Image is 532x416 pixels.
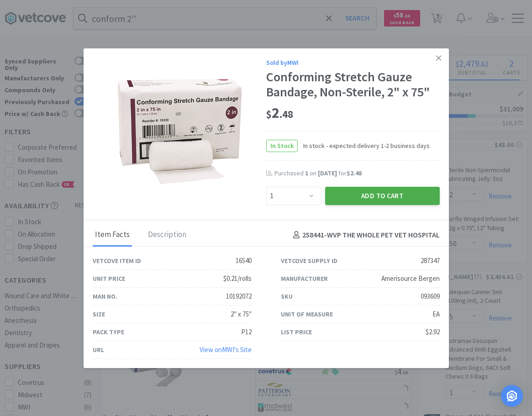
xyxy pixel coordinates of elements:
[279,108,293,121] span: . 48
[93,345,104,355] div: URL
[290,229,440,241] h4: 258441 - WVP THE WHOLE PET VET HOSPITAL
[93,224,132,247] div: Item Facts
[426,326,440,337] div: $2.92
[325,187,440,205] button: Add to Cart
[281,274,328,284] div: Manufacturer
[381,273,440,284] div: Amerisource Bergen
[421,255,440,266] div: 287347
[501,385,523,407] div: Open Intercom Messenger
[93,327,124,337] div: Pack Type
[266,58,440,68] div: Sold by MWI
[305,169,308,177] span: 1
[266,69,440,100] div: Conforming Stretch Gauze Bandage, Non-Sterile, 2" x 75"
[93,309,105,319] div: Size
[274,169,440,178] div: Purchased on for
[223,273,252,284] div: $0.21/rolls
[421,291,440,302] div: 093609
[200,345,252,354] a: View onMWI's Site
[231,309,252,320] div: 2" x 75"
[318,169,337,177] span: [DATE]
[281,256,337,266] div: Vetcove Supply ID
[266,104,293,122] span: 2
[432,309,440,320] div: EA
[146,224,189,247] div: Description
[281,327,312,337] div: List Price
[298,141,430,151] span: In stock - expected delivery 1-2 business days
[226,291,252,302] div: 10192072
[93,274,125,284] div: Unit Price
[347,169,362,177] span: $2.48
[267,140,297,152] span: In Stock
[111,73,248,190] img: 374d48df5608478e841937048431cf73_287347.png
[281,309,333,319] div: Unit of Measure
[281,291,293,301] div: SKU
[236,255,252,266] div: 16540
[266,108,272,121] span: $
[241,326,252,337] div: P12
[93,291,117,301] div: Man No.
[93,256,141,266] div: Vetcove Item ID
